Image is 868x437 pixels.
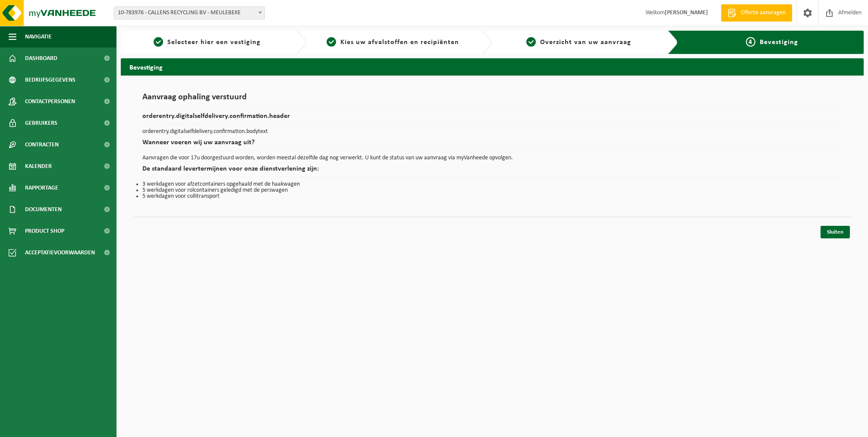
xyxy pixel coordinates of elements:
span: Kalender [25,155,52,177]
span: Selecteer hier een vestiging [167,39,261,46]
span: Product Shop [25,220,64,242]
span: 10-783976 - CALLENS RECYCLING BV - MEULEBEKE [114,7,264,19]
span: 4 [746,37,755,47]
span: Kies uw afvalstoffen en recipiënten [340,39,459,46]
span: 2 [327,37,336,47]
a: Offerte aanvragen [721,4,792,22]
span: Bedrijfsgegevens [25,69,75,91]
li: 5 werkdagen voor rolcontainers geledigd met de perswagen [142,187,842,193]
span: Gebruikers [25,112,57,134]
li: 5 werkdagen voor collitransport [142,193,842,199]
span: 1 [154,37,163,47]
h1: Aanvraag ophaling verstuurd [142,93,842,106]
span: Dashboard [25,47,57,69]
p: Aanvragen die voor 17u doorgestuurd worden, worden meestal dezelfde dag nog verwerkt. U kunt de s... [142,155,842,161]
span: Overzicht van uw aanvraag [540,39,631,46]
strong: [PERSON_NAME] [665,9,708,16]
span: 3 [526,37,536,47]
p: orderentry.digitalselfdelivery.confirmation.bodytext [142,129,842,135]
a: 3Overzicht van uw aanvraag [497,37,661,47]
span: Navigatie [25,26,52,47]
a: Sluiten [821,226,850,238]
h2: Bevestiging [121,58,864,75]
span: Offerte aanvragen [739,9,788,17]
a: 1Selecteer hier een vestiging [125,37,289,47]
h2: Wanneer voeren wij uw aanvraag uit? [142,139,842,151]
span: Bevestiging [760,39,798,46]
span: Contactpersonen [25,91,75,112]
span: Acceptatievoorwaarden [25,242,95,263]
h2: De standaard levertermijnen voor onze dienstverlening zijn: [142,165,842,177]
h2: orderentry.digitalselfdelivery.confirmation.header [142,113,842,124]
span: Documenten [25,199,62,220]
span: Rapportage [25,177,58,199]
span: 10-783976 - CALLENS RECYCLING BV - MEULEBEKE [114,6,265,19]
span: Contracten [25,134,59,155]
li: 3 werkdagen voor afzetcontainers opgehaald met de haakwagen [142,181,842,187]
a: 2Kies uw afvalstoffen en recipiënten [311,37,475,47]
